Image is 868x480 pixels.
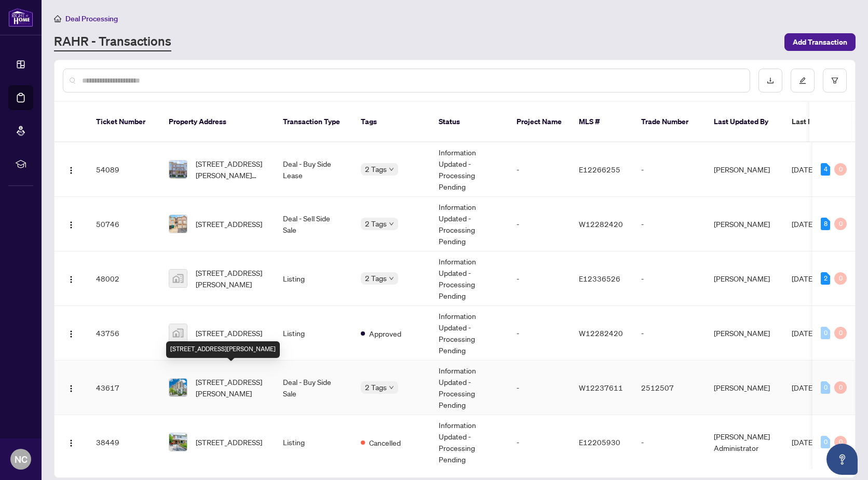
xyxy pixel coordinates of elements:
div: 8 [821,218,830,230]
div: 0 [834,327,847,339]
td: Information Updated - Processing Pending [430,306,508,361]
span: 2 Tags [365,218,387,230]
span: [STREET_ADDRESS] [196,436,262,448]
button: Logo [63,216,79,232]
td: Information Updated - Processing Pending [430,251,508,306]
td: Deal - Sell Side Sale [275,197,352,251]
span: [DATE] [792,437,815,447]
img: thumbnail-img [169,270,187,287]
button: Logo [63,379,79,396]
span: [STREET_ADDRESS][PERSON_NAME] [196,267,266,290]
span: 2 Tags [365,272,387,284]
td: Information Updated - Processing Pending [430,361,508,415]
span: edit [799,77,806,84]
span: Cancelled [369,437,401,448]
td: [PERSON_NAME] [706,197,783,251]
td: Information Updated - Processing Pending [430,415,508,470]
span: [DATE] [792,274,815,283]
th: Tags [352,102,430,142]
span: Last Modified Date [792,116,855,127]
td: 43756 [88,306,160,361]
td: 48002 [88,251,160,306]
div: 4 [821,163,830,176]
span: E12205930 [579,437,620,447]
span: W12282420 [579,328,623,338]
td: - [508,415,571,470]
img: thumbnail-img [169,324,187,342]
span: [STREET_ADDRESS] [196,218,262,230]
div: 0 [834,436,847,448]
span: [DATE] [792,328,815,338]
td: - [633,306,706,361]
img: Logo [67,330,75,338]
th: Last Updated By [706,102,783,142]
td: - [508,251,571,306]
td: - [633,415,706,470]
img: thumbnail-img [169,215,187,233]
img: Logo [67,439,75,447]
th: Transaction Type [275,102,352,142]
td: - [508,197,571,251]
td: - [508,142,571,197]
button: filter [823,69,847,92]
span: W12237611 [579,383,623,392]
span: down [389,385,394,390]
span: down [389,167,394,172]
button: Logo [63,270,79,287]
span: [STREET_ADDRESS] [196,327,262,339]
img: Logo [67,275,75,284]
div: 0 [821,436,830,448]
td: Listing [275,306,352,361]
td: Deal - Buy Side Sale [275,361,352,415]
img: Logo [67,384,75,393]
td: 50746 [88,197,160,251]
span: [STREET_ADDRESS][PERSON_NAME][PERSON_NAME] [196,158,266,181]
span: [DATE] [792,165,815,174]
td: [PERSON_NAME] [706,251,783,306]
th: Trade Number [633,102,706,142]
img: logo [8,8,33,27]
button: Add Transaction [784,33,856,51]
img: Logo [67,166,75,175]
th: Ticket Number [88,102,160,142]
span: E12266255 [579,165,620,174]
span: [DATE] [792,383,815,392]
button: Open asap [826,444,858,475]
td: 2512507 [633,361,706,415]
td: Listing [275,415,352,470]
td: - [633,251,706,306]
span: home [54,15,61,22]
th: Property Address [160,102,275,142]
td: [PERSON_NAME] [706,361,783,415]
span: 2 Tags [365,163,387,175]
span: Approved [369,328,401,339]
td: [PERSON_NAME] [706,142,783,197]
span: Deal Processing [65,14,118,23]
td: 54089 [88,142,160,197]
td: - [508,306,571,361]
th: MLS # [571,102,633,142]
img: Logo [67,221,75,229]
span: down [389,276,394,281]
div: 0 [834,272,847,285]
span: 2 Tags [365,381,387,393]
td: [PERSON_NAME] [706,306,783,361]
a: RAHR - Transactions [54,33,171,51]
img: thumbnail-img [169,379,187,396]
td: Deal - Buy Side Lease [275,142,352,197]
img: thumbnail-img [169,161,187,178]
button: edit [791,69,815,92]
td: - [633,197,706,251]
div: 0 [834,163,847,176]
td: 38449 [88,415,160,470]
div: 0 [834,381,847,394]
th: Project Name [508,102,571,142]
div: 0 [821,327,830,339]
td: [PERSON_NAME] Administrator [706,415,783,470]
th: Status [430,102,508,142]
td: Information Updated - Processing Pending [430,197,508,251]
td: Information Updated - Processing Pending [430,142,508,197]
span: W12282420 [579,219,623,229]
td: - [633,142,706,197]
span: download [767,77,774,84]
